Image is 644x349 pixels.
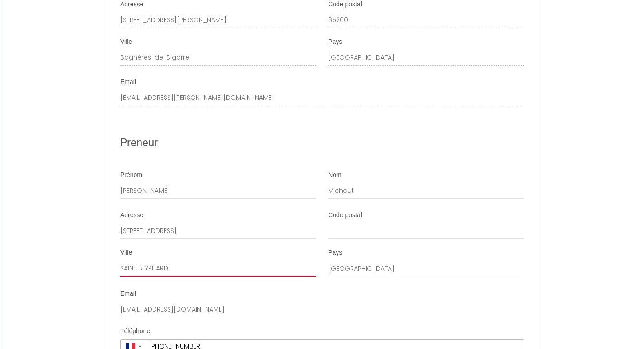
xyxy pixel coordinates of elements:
label: Email [120,289,136,298]
label: Téléphone [120,327,150,336]
label: Pays [328,37,342,47]
label: Pays [328,248,342,257]
label: Adresse [120,211,143,220]
label: Email [120,78,136,87]
span: ▼ [137,344,142,348]
label: Prénom [120,171,142,180]
h2: Preneur [120,134,524,152]
label: Ville [120,37,132,47]
label: Code postal [328,211,362,220]
label: Ville [120,248,132,257]
label: Nom [328,171,342,180]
